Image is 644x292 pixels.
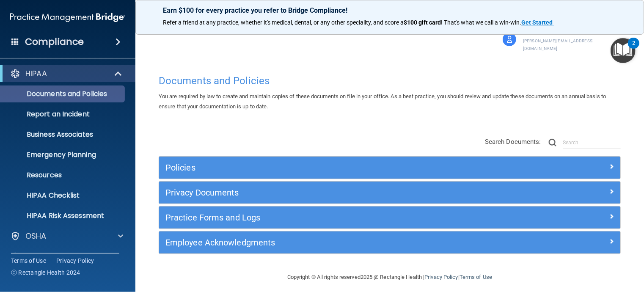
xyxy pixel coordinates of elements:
a: Terms of Use [11,256,46,265]
strong: $100 gift card [404,19,441,26]
a: Policies [165,161,614,174]
div: Copyright © All rights reserved 2025 @ Rectangle Health | | [235,264,544,291]
h5: Policies [165,163,499,172]
h5: Privacy Documents [165,188,499,197]
a: Privacy Policy [56,256,94,265]
a: Employee Acknowledgments [165,236,614,249]
a: Privacy Documents [165,186,614,199]
a: Get Started [521,19,554,26]
h5: Employee Acknowledgments [165,238,499,247]
img: avatar.17b06cb7.svg [503,33,516,46]
p: HIPAA [25,69,47,79]
h4: Compliance [25,36,84,48]
p: Documents and Policies [6,90,121,98]
p: Emergency Planning [6,151,121,159]
a: PCI [10,251,123,262]
p: HIPAA Checklist [6,191,121,200]
img: PMB logo [10,9,125,26]
p: [PERSON_NAME][EMAIL_ADDRESS][DOMAIN_NAME] [523,37,619,53]
p: PCI [25,251,37,262]
a: OSHA [10,231,123,241]
h5: Practice Forms and Logs [165,213,499,222]
p: Earn $100 for every practice you refer to Bridge Compliance! [163,6,616,14]
a: Terms of Use [460,274,492,280]
span: You are required by law to create and maintain copies of these documents on file in your office. ... [159,93,606,110]
a: HIPAA [10,69,123,79]
p: Resources [6,171,121,179]
strong: Get Started [521,19,553,26]
span: Search Documents: [485,138,541,146]
span: ! That's what we call a win-win. [441,19,521,26]
p: HIPAA Risk Assessment [6,212,121,220]
span: Refer a friend at any practice, whether it's medical, dental, or any other speciality, and score a [163,19,404,26]
a: Privacy Policy [424,274,458,280]
p: Business Associates [6,130,121,139]
button: Open Resource Center, 2 new notifications [611,38,636,63]
span: Ⓒ Rectangle Health 2024 [11,268,80,277]
input: Search [563,136,621,149]
div: 2 [632,43,635,54]
p: OSHA [25,231,47,241]
h4: Documents and Policies [159,75,621,86]
p: Report an Incident [6,110,121,118]
img: ic-search.3b580494.png [549,139,556,146]
a: Practice Forms and Logs [165,211,614,224]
